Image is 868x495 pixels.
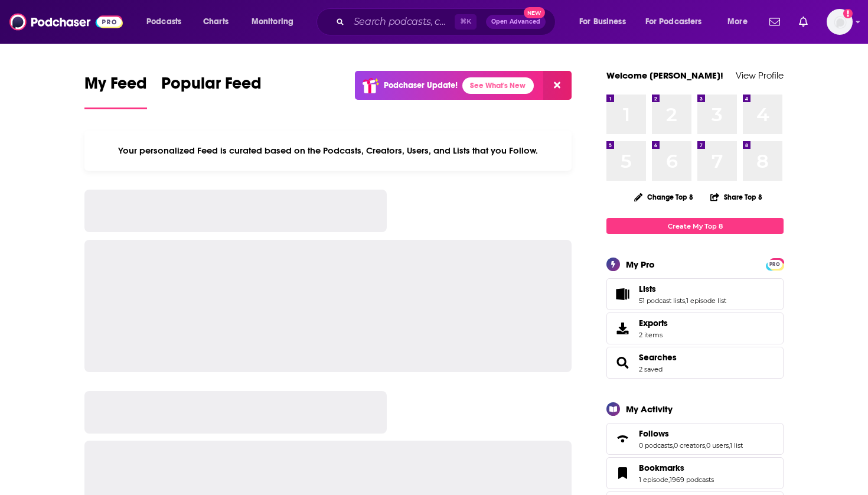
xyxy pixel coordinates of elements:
[243,12,309,31] button: open menu
[827,9,853,35] img: User Profile
[384,80,458,90] p: Podchaser Update!
[606,347,784,379] span: Searches
[611,431,634,447] a: Follows
[674,441,705,450] a: 0 creators
[673,441,674,450] span: ,
[328,8,567,35] div: Search podcasts, credits, & more...
[606,218,784,234] a: Create My Top 8
[719,12,762,31] button: open menu
[827,9,853,35] span: Logged in as Mark.Hayward
[606,70,723,81] a: Welcome [PERSON_NAME]!
[138,12,197,31] button: open menu
[349,12,455,31] input: Search podcasts, credits, & more...
[768,260,782,269] span: PRO
[252,14,293,30] span: Monitoring
[729,441,730,450] span: ,
[455,14,477,30] span: ⌘ K
[606,457,784,489] span: Bookmarks
[765,12,785,32] a: Show notifications dropdown
[639,463,684,473] span: Bookmarks
[626,403,673,415] div: My Activity
[639,428,669,439] span: Follows
[611,286,634,302] a: Lists
[611,320,634,337] span: Exports
[827,9,853,35] button: Show profile menu
[639,318,668,328] span: Exports
[524,7,545,18] span: New
[686,297,726,305] a: 1 episode list
[639,284,726,294] a: Lists
[706,441,729,450] a: 0 users
[486,15,546,29] button: Open AdvancedNew
[639,352,677,363] a: Searches
[611,354,634,371] a: Searches
[606,312,784,344] a: Exports
[203,14,229,30] span: Charts
[606,278,784,310] span: Lists
[668,476,670,484] span: ,
[571,12,641,31] button: open menu
[9,11,123,33] img: Podchaser - Follow, Share and Rate Podcasts
[161,73,262,100] span: Popular Feed
[639,331,668,339] span: 2 items
[727,14,748,30] span: More
[84,73,147,100] span: My Feed
[639,463,714,473] a: Bookmarks
[843,9,853,18] svg: Add a profile image
[639,441,673,450] a: 0 podcasts
[84,131,572,171] div: Your personalized Feed is curated based on the Podcasts, Creators, Users, and Lists that you Follow.
[645,14,702,30] span: For Podcasters
[685,297,686,305] span: ,
[639,297,685,305] a: 51 podcast lists
[579,14,626,30] span: For Business
[491,19,540,25] span: Open Advanced
[768,259,782,268] a: PRO
[146,14,181,30] span: Podcasts
[730,441,743,450] a: 1 list
[611,465,634,481] a: Bookmarks
[161,73,262,109] a: Popular Feed
[639,365,663,373] a: 2 saved
[710,185,763,209] button: Share Top 8
[626,259,655,270] div: My Pro
[462,77,534,94] a: See What's New
[639,476,668,484] a: 1 episode
[638,12,719,31] button: open menu
[84,73,147,109] a: My Feed
[670,476,714,484] a: 1969 podcasts
[705,441,706,450] span: ,
[195,12,236,31] a: Charts
[627,190,700,204] button: Change Top 8
[639,284,656,294] span: Lists
[639,428,743,439] a: Follows
[794,12,812,32] a: Show notifications dropdown
[606,423,784,455] span: Follows
[736,70,784,81] a: View Profile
